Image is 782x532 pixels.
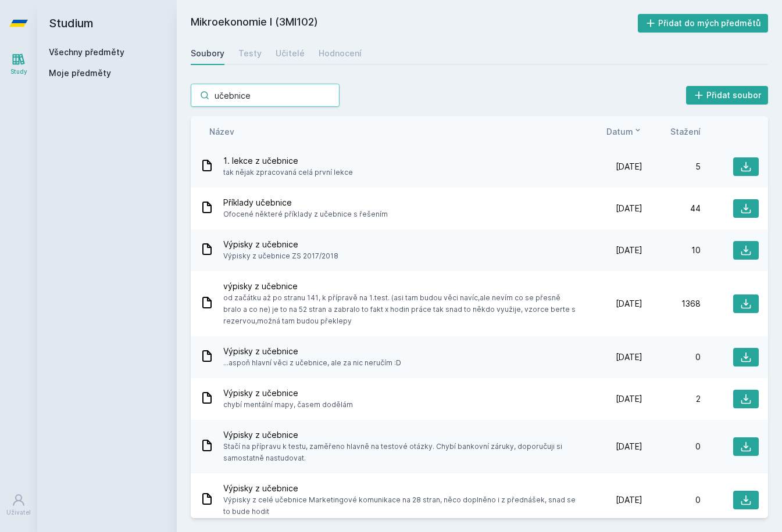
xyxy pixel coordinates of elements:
span: výpisky z učebnice [223,281,580,292]
div: 0 [642,494,701,506]
span: [DATE] [616,441,642,452]
button: Název [209,125,234,138]
span: od začátku až po stranu 141, k přípravě na 1.test. (asi tam budou věci navíc,ale nevím co se přes... [223,292,580,327]
div: 5 [642,161,701,172]
span: ...aspoň hlavní věci z učebnice, ale za nic neručím :D [223,357,401,369]
span: Výpisky z učebnice [223,239,338,250]
button: Datum [606,125,642,138]
div: 2 [642,393,701,405]
span: [DATE] [616,298,642,310]
span: chybí mentální mapy, časem dodělám [223,399,353,411]
span: Výpisky z celé učebnice Marketingové komunikace na 28 stran, něco doplněno i z přednášek, snad se... [223,494,580,517]
span: Stačí na přípravu k testu, zaměřeno hlavně na testové otázky. Chybí bankovní záruky, doporučuji s... [223,441,580,464]
a: Všechny předměty [49,47,124,57]
span: Výpisky z učebnice [223,387,353,399]
span: Výpisky z učebnice [223,429,580,441]
div: Uživatel [6,508,31,517]
span: tak nějak zpracovaná celá první lekce [223,167,353,178]
span: Datum [606,125,633,138]
div: 10 [642,245,701,256]
span: Příklady učebnice [223,197,388,209]
a: Study [2,46,35,82]
a: Hodnocení [319,42,362,65]
a: Soubory [191,42,224,65]
button: Přidat soubor [686,86,769,105]
span: Výpisky z učebnice [223,346,401,357]
a: Testy [238,42,262,65]
span: Ofocené některé příklady z učebnice s řešením [223,209,388,220]
div: Testy [238,48,262,59]
button: Přidat do mých předmětů [638,14,769,33]
span: Výpisky z učebnice ZS 2017/2018 [223,250,338,262]
div: 0 [642,351,701,363]
span: [DATE] [616,393,642,405]
span: [DATE] [616,203,642,214]
button: Stažení [670,125,701,138]
h2: Mikroekonomie I (3MI102) [191,14,638,33]
input: Hledej soubor [191,84,340,107]
span: [DATE] [616,245,642,256]
span: [DATE] [616,351,642,363]
div: Study [10,67,27,76]
span: [DATE] [616,161,642,172]
div: Hodnocení [319,48,362,59]
span: 1. lekce z učebnice [223,155,353,167]
div: Učitelé [276,48,305,59]
div: Soubory [191,48,224,59]
div: 1368 [642,298,701,310]
span: Moje předměty [49,67,111,79]
div: 44 [642,203,701,214]
a: Učitelé [276,42,305,65]
span: Výpisky z učebnice [223,483,580,494]
div: 0 [642,441,701,452]
a: Uživatel [2,487,35,523]
span: [DATE] [616,494,642,506]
